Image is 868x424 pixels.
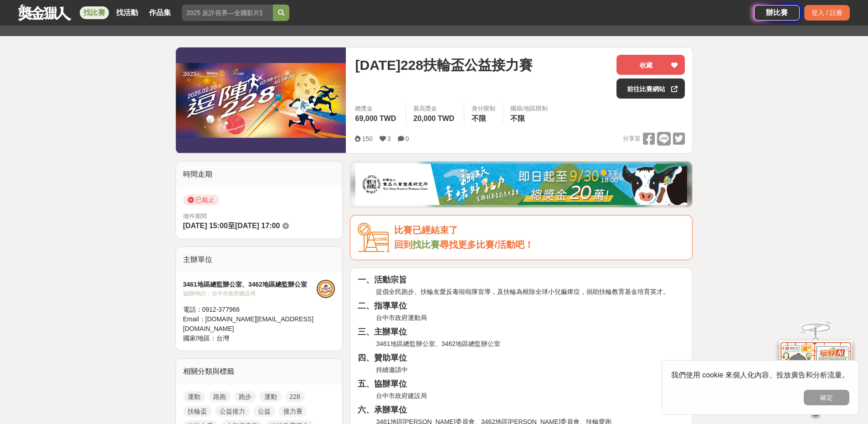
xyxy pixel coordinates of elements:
div: 3461地區總監辦公室、3462地區總監辦公室 [183,280,317,289]
a: 運動 [183,391,205,402]
div: 身分限制 [472,104,495,113]
input: 2025 反詐視界—全國影片競賽 [182,5,273,21]
p: 3461地區總監辦公室、3462地區總監辦公室 [376,339,685,349]
div: 主辦單位 [176,247,343,272]
span: 150 [362,135,372,142]
strong: 三、主辦單位 [358,327,407,336]
span: [DATE] 17:00 [235,222,280,230]
strong: 四、贊助單位 [358,353,407,362]
div: 比賽已經結束了 [394,223,685,238]
div: 協辦/執行： 台中市政府建設局 [183,289,317,298]
strong: 一、活動宗旨 [358,275,407,284]
div: Email： [DOMAIN_NAME][EMAIL_ADDRESS][DOMAIN_NAME] [183,314,317,334]
a: 228 [285,391,305,402]
span: 至 [228,222,235,230]
img: 1c81a89c-c1b3-4fd6-9c6e-7d29d79abef5.jpg [355,164,687,205]
strong: 六、承辦單位 [358,405,407,414]
a: 找活動 [113,6,142,19]
div: 電話： 0912-377966 [183,305,317,314]
div: 時間走期 [176,162,343,187]
a: 前往比賽網站 [616,79,685,99]
a: 公益接力 [215,406,250,417]
span: 不限 [510,115,525,122]
img: d2146d9a-e6f6-4337-9592-8cefde37ba6b.png [779,335,852,396]
div: 國籍/地區限制 [510,104,548,113]
span: 尋找更多比賽/活動吧！ [440,240,534,250]
span: 最高獎金 [413,104,457,113]
span: [DATE]228扶輪盃公益接力賽 [355,55,532,75]
button: 收藏 [616,55,685,75]
a: 辦比賽 [754,5,800,21]
img: Cover Image [176,47,346,153]
a: 找比賽 [412,240,440,250]
a: 運動 [260,391,282,402]
a: 路跑 [209,391,231,402]
a: 找比賽 [80,6,109,19]
a: 作品集 [145,6,175,19]
a: 扶輪盃 [183,406,211,417]
p: 提倡全民跑步、扶輪友愛反毒啦啦隊宣導，及扶輪為根除全球小兒痲痺症，捐助扶輪教育基金培育英才。 [376,287,685,297]
div: 登入 / 註冊 [804,5,850,21]
button: 確定 [804,390,849,405]
p: 台中市政府建設局 [376,391,685,401]
span: 20,000 TWD [413,115,454,122]
span: 69,000 TWD [355,115,396,122]
span: 回到 [394,240,412,250]
strong: 二、指導單位 [358,301,407,310]
span: [DATE] 15:00 [183,222,228,230]
span: 我們使用 cookie 來個人化內容、投放廣告和分析流量。 [671,371,849,379]
span: 已截止 [183,194,219,205]
a: 公益 [253,406,275,417]
span: 3 [387,135,391,142]
span: 不限 [472,115,486,122]
div: 相關分類與標籤 [176,359,343,384]
span: 台灣 [216,335,229,342]
p: 持續邀請中 [376,365,685,375]
p: 台中市政府運動局 [376,313,685,323]
span: 分享至 [623,132,641,146]
span: 徵件期間 [183,213,207,220]
span: 國家/地區： [183,335,217,342]
strong: 五、協辦單位 [358,379,407,388]
a: 跑步 [234,391,256,402]
a: 接力賽 [279,406,307,417]
span: 總獎金 [355,104,398,113]
span: 0 [406,135,409,142]
img: Icon [358,223,390,252]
